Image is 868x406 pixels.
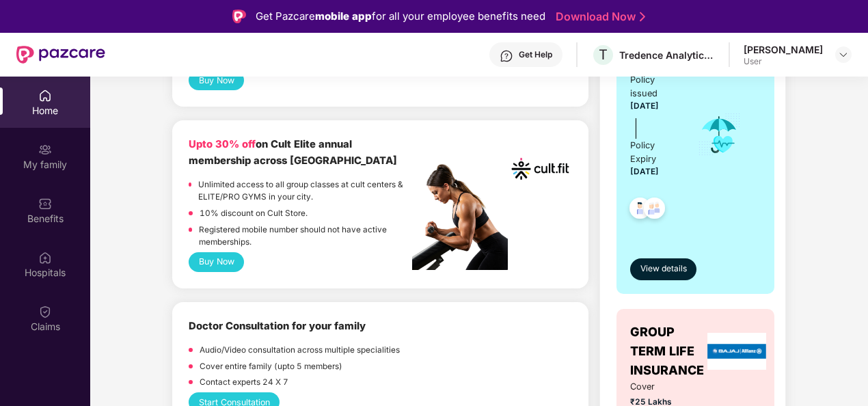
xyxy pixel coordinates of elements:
[189,138,397,166] b: on Cult Elite annual membership across [GEOGRAPHIC_DATA]
[200,344,400,357] p: Audio/Video consultation across multiple specialities
[619,49,715,62] div: Tredence Analytics Solutions Private Limited
[623,193,657,227] img: svg+xml;base64,PHN2ZyB4bWxucz0iaHR0cDovL3d3dy53My5vcmcvMjAwMC9zdmciIHdpZHRoPSI0OC45NDMiIGhlaWdodD...
[412,164,508,270] img: pc2.png
[232,10,246,23] img: Logo
[744,56,823,67] div: User
[38,305,52,319] img: svg+xml;base64,PHN2ZyBpZD0iQ2xhaW0iIHhtbG5zPSJodHRwOi8vd3d3LnczLm9yZy8yMDAwL3N2ZyIgd2lkdGg9IjIwIi...
[640,10,645,24] img: Stroke
[38,143,52,157] img: svg+xml;base64,PHN2ZyB3aWR0aD0iMjAiIGhlaWdodD0iMjAiIHZpZXdCb3g9IjAgMCAyMCAyMCIgZmlsbD0ibm9uZSIgeG...
[630,167,659,176] span: [DATE]
[630,139,679,166] div: Policy Expiry
[630,73,679,100] div: Policy issued
[38,197,52,211] img: svg+xml;base64,PHN2ZyBpZD0iQmVuZWZpdHMiIHhtbG5zPSJodHRwOi8vd3d3LnczLm9yZy8yMDAwL3N2ZyIgd2lkdGg9Ij...
[508,137,573,201] img: cult.png
[630,380,679,394] span: Cover
[500,49,513,63] img: svg+xml;base64,PHN2ZyBpZD0iSGVscC0zMngzMiIgeG1sbnM9Imh0dHA6Ly93d3cudzMub3JnLzIwMDAvc3ZnIiB3aWR0aD...
[189,70,244,90] button: Buy Now
[189,252,244,272] button: Buy Now
[200,376,288,389] p: Contact experts 24 X 7
[256,8,545,25] div: Get Pazcare for all your employee benefits need
[200,360,342,373] p: Cover entire family (upto 5 members)
[630,258,696,280] button: View details
[556,10,641,24] a: Download Now
[16,46,105,64] img: New Pazcare Logo
[697,112,742,157] img: icon
[599,46,608,63] span: T
[315,10,372,23] strong: mobile app
[200,207,308,220] p: 10% discount on Cult Store.
[640,262,687,275] span: View details
[189,320,366,332] b: Doctor Consultation for your family
[38,89,52,103] img: svg+xml;base64,PHN2ZyBpZD0iSG9tZSIgeG1sbnM9Imh0dHA6Ly93d3cudzMub3JnLzIwMDAvc3ZnIiB3aWR0aD0iMjAiIG...
[198,178,412,204] p: Unlimited access to all group classes at cult centers & ELITE/PRO GYMS in your city.
[199,224,412,249] p: Registered mobile number should not have active memberships.
[630,323,704,381] span: GROUP TERM LIFE INSURANCE
[744,43,823,56] div: [PERSON_NAME]
[519,49,552,60] div: Get Help
[838,49,849,60] img: svg+xml;base64,PHN2ZyBpZD0iRHJvcGRvd24tMzJ4MzIiIHhtbG5zPSJodHRwOi8vd3d3LnczLm9yZy8yMDAwL3N2ZyIgd2...
[38,251,52,265] img: svg+xml;base64,PHN2ZyBpZD0iSG9zcGl0YWxzIiB4bWxucz0iaHR0cDovL3d3dy53My5vcmcvMjAwMC9zdmciIHdpZHRoPS...
[630,101,659,111] span: [DATE]
[189,138,256,150] b: Upto 30% off
[707,333,766,370] img: insurerLogo
[638,193,671,227] img: svg+xml;base64,PHN2ZyB4bWxucz0iaHR0cDovL3d3dy53My5vcmcvMjAwMC9zdmciIHdpZHRoPSI0OC45NDMiIGhlaWdodD...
